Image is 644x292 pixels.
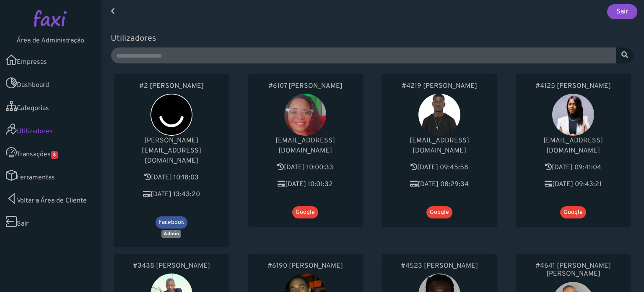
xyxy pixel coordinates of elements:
[525,262,623,278] a: #4641 [PERSON_NAME] [PERSON_NAME]
[257,179,355,189] p: [DATE] 10:01:32
[122,173,221,183] p: [DATE] 10:18:03
[410,137,469,155] span: [EMAIL_ADDRESS][DOMAIN_NAME]
[426,206,452,218] span: Google
[111,34,634,44] h5: Utilizadores
[122,262,221,270] a: #3438 [PERSON_NAME]
[543,137,603,155] span: [EMAIL_ADDRESS][DOMAIN_NAME]
[292,206,318,218] span: Google
[122,189,221,200] p: [DATE] 13:43:20
[257,82,355,90] a: #6107 [PERSON_NAME]
[390,163,488,173] p: [DATE] 09:45:58
[525,82,623,90] a: #4125 [PERSON_NAME]
[257,163,355,173] p: [DATE] 10:00:33
[161,230,181,238] span: Admin
[156,216,187,229] span: Facebook
[142,137,201,165] span: [PERSON_NAME][EMAIL_ADDRESS][DOMAIN_NAME]
[275,137,335,155] span: [EMAIL_ADDRESS][DOMAIN_NAME]
[257,262,355,270] a: #6190 [PERSON_NAME]
[525,163,623,173] p: [DATE] 09:41:04
[390,82,488,90] a: #4219 [PERSON_NAME]
[607,4,637,19] a: Sair
[51,151,58,159] span: 3
[122,82,221,90] a: #2 [PERSON_NAME]
[390,179,488,189] p: [DATE] 08:29:34
[560,206,586,218] span: Google
[525,179,623,189] p: [DATE] 09:43:21
[390,262,488,270] a: #4523 [PERSON_NAME]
